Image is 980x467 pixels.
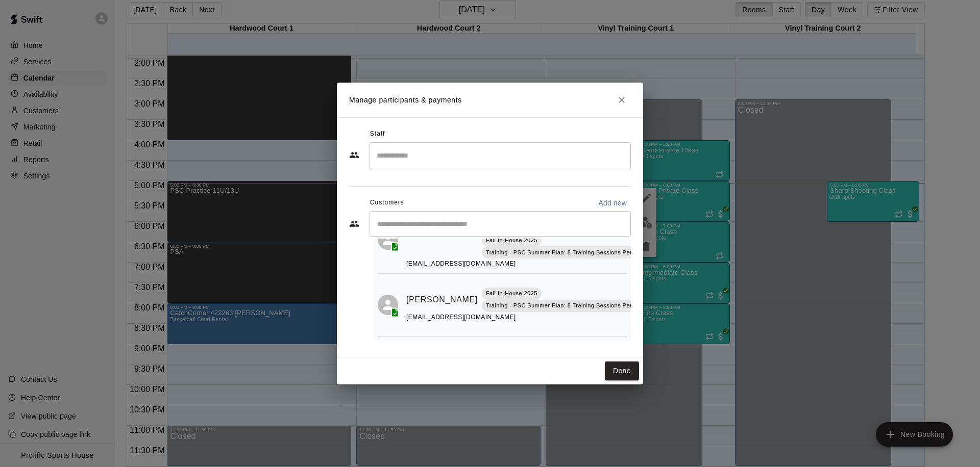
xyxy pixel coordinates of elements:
button: Add new [594,195,631,211]
span: Customers [370,195,404,211]
div: Eesa Antoine [378,229,398,250]
p: Fall In-House 2025 [486,289,537,298]
button: Close [612,91,631,109]
span: [EMAIL_ADDRESS][DOMAIN_NAME] [406,260,516,267]
button: Done [605,361,639,380]
p: Manage participants & payments [349,95,462,106]
p: Fall In-House 2025 [486,236,537,245]
p: Add new [598,198,627,208]
div: Matthew Bates [378,295,398,315]
span: Staff [370,126,385,142]
p: Training - PSC Summer Plan: 8 Training Sessions Per Month [486,301,650,310]
svg: Customers [349,219,359,229]
div: Start typing to search customers... [370,211,631,237]
div: Search staff [370,142,631,169]
svg: Staff [349,150,359,160]
span: [EMAIL_ADDRESS][DOMAIN_NAME] [406,314,516,321]
p: Training - PSC Summer Plan: 8 Training Sessions Per Month [486,248,650,257]
a: [PERSON_NAME] [406,293,478,306]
